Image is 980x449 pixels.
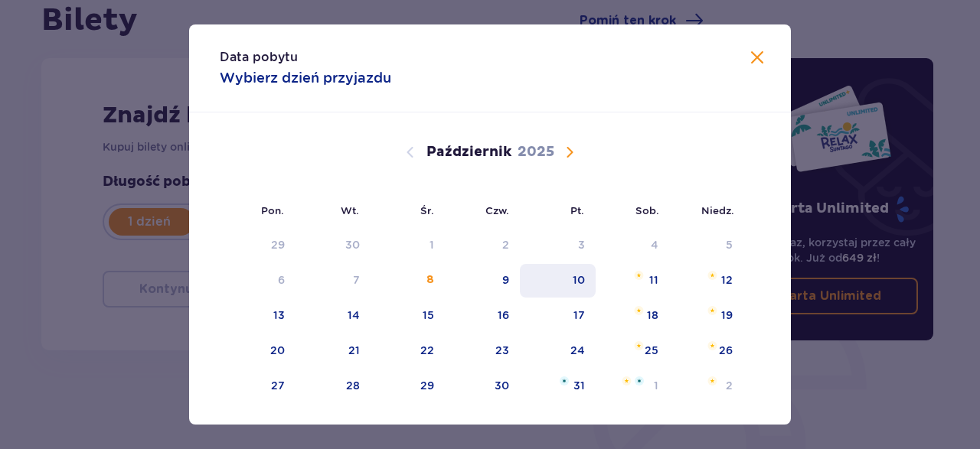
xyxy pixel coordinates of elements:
[596,264,670,298] td: sobota, 11 października 2025
[371,334,445,368] td: środa, 22 października 2025
[596,334,670,368] td: sobota, 25 października 2025
[707,376,717,386] img: Pomarańczowa gwiazdka
[296,229,371,262] td: Data niedostępna. wtorek, 30 września 2025
[669,229,743,262] td: Data niedostępna. niedziela, 5 października 2025
[420,204,434,216] small: Śr.
[596,369,670,403] td: sobota, 1 listopada 2025
[596,299,670,333] td: sobota, 18 października 2025
[420,378,434,393] div: 29
[634,341,644,350] img: Pomarańczowa gwiazdka
[647,307,658,323] div: 18
[220,69,391,87] p: Wybierz dzień przyjazdu
[420,343,434,358] div: 22
[748,49,766,68] button: Zamknij
[348,343,360,358] div: 21
[635,204,659,216] small: Sob.
[622,376,632,386] img: Pomarańczowa gwiazdka
[371,369,445,403] td: środa, 29 października 2025
[345,237,360,252] div: 30
[520,299,596,333] td: piątek, 17 października 2025
[220,49,298,66] p: Data pobytu
[220,229,296,262] td: Data niedostępna. poniedziałek, 29 września 2025
[707,306,717,315] img: Pomarańczowa gwiazdka
[278,272,285,288] div: 6
[296,334,371,368] td: wtorek, 21 października 2025
[220,299,296,333] td: poniedziałek, 13 października 2025
[273,307,285,323] div: 13
[520,369,596,403] td: piątek, 31 października 2025
[495,343,509,358] div: 23
[296,369,371,403] td: wtorek, 28 października 2025
[651,237,658,252] div: 4
[635,376,644,386] img: Niebieska gwiazdka
[346,378,360,393] div: 28
[445,369,521,403] td: czwartek, 30 października 2025
[573,307,585,323] div: 17
[445,264,521,298] td: czwartek, 9 października 2025
[634,306,644,315] img: Pomarańczowa gwiazdka
[371,264,445,298] td: Data niedostępna. środa, 8 października 2025
[520,334,596,368] td: piątek, 24 października 2025
[502,272,509,288] div: 9
[596,229,670,262] td: Data niedostępna. sobota, 4 października 2025
[341,204,359,216] small: Wt.
[220,334,296,368] td: poniedziałek, 20 października 2025
[520,229,596,262] td: Data niedostępna. piątek, 3 października 2025
[719,343,733,358] div: 26
[371,229,445,262] td: Data niedostępna. środa, 1 października 2025
[649,272,658,288] div: 11
[498,307,509,323] div: 16
[348,307,360,323] div: 14
[270,343,285,358] div: 20
[485,204,509,216] small: Czw.
[261,204,284,216] small: Pon.
[578,237,585,252] div: 3
[669,369,743,403] td: niedziela, 2 listopada 2025
[726,378,733,393] div: 2
[271,378,285,393] div: 27
[520,264,596,298] td: piątek, 10 października 2025
[518,143,554,161] p: 2025
[445,299,521,333] td: czwartek, 16 października 2025
[570,204,584,216] small: Pt.
[353,272,360,288] div: 7
[296,299,371,333] td: wtorek, 14 października 2025
[707,341,717,350] img: Pomarańczowa gwiazdka
[445,229,521,262] td: Data niedostępna. czwartek, 2 października 2025
[573,272,585,288] div: 10
[271,237,285,252] div: 29
[401,143,420,161] button: Poprzedni miesiąc
[645,343,658,358] div: 25
[560,143,579,161] button: Następny miesiąc
[669,264,743,298] td: niedziela, 12 października 2025
[721,307,733,323] div: 19
[560,376,569,386] img: Niebieska gwiazdka
[573,378,585,393] div: 31
[220,369,296,403] td: poniedziałek, 27 października 2025
[701,204,734,216] small: Niedz.
[669,299,743,333] td: niedziela, 19 października 2025
[721,272,733,288] div: 12
[502,237,509,252] div: 2
[371,299,445,333] td: środa, 15 października 2025
[654,378,658,393] div: 1
[296,264,371,298] td: Data niedostępna. wtorek, 7 października 2025
[220,264,296,298] td: Data niedostępna. poniedziałek, 6 października 2025
[426,143,511,161] p: Październik
[570,343,585,358] div: 24
[634,271,644,280] img: Pomarańczowa gwiazdka
[726,237,733,252] div: 5
[495,378,509,393] div: 30
[423,307,434,323] div: 15
[707,271,717,280] img: Pomarańczowa gwiazdka
[445,334,521,368] td: czwartek, 23 października 2025
[430,237,434,252] div: 1
[426,272,434,288] div: 8
[669,334,743,368] td: niedziela, 26 października 2025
